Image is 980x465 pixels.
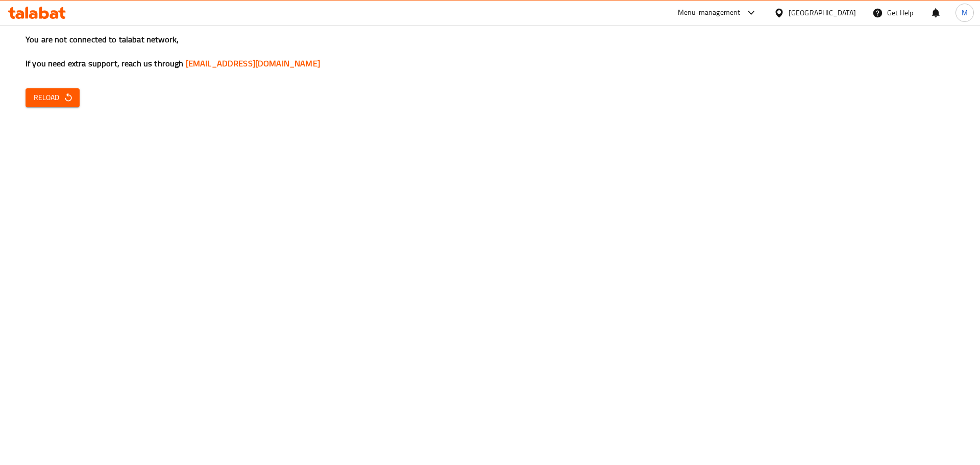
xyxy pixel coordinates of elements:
span: M [962,7,968,18]
h3: You are not connected to talabat network, If you need extra support, reach us through [26,34,954,69]
button: Reload [26,88,80,107]
div: [GEOGRAPHIC_DATA] [789,7,856,18]
div: Menu-management [678,7,741,19]
span: Reload [34,91,71,104]
a: [EMAIL_ADDRESS][DOMAIN_NAME] [186,56,320,71]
